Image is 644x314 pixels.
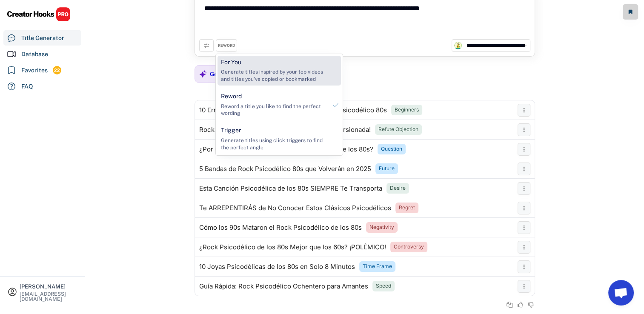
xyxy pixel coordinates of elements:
div: Question [381,146,402,153]
div: Database [21,50,48,59]
div: Regret [399,204,415,211]
a: Chat abierto [608,280,634,305]
div: ¿Por Qué el Rock Psicodélico Murió Después de los 80s? [199,146,373,153]
div: Refute Objection [378,126,418,133]
div: Esta Canción Psicodélica de los 80s SIEMPRE Te Transporta [199,185,382,192]
div: Generate titles using click triggers to find the perfect angle [221,137,327,151]
div: 10 Errores de Principiantes al Descubrir Rock Psicodélico 80s [199,107,387,114]
div: Title Generator [21,34,64,43]
div: Speed [376,283,391,290]
div: REWORD [218,43,235,49]
div: Desire [390,185,406,192]
div: Rock Psicodélico de los 80s: ¡Sin Guitarra Distorsionada! [199,126,371,133]
div: Negativity [369,224,394,231]
div: Favorites [21,66,48,75]
img: channels4_profile.jpg [454,42,462,49]
div: Reword a title you like to find the perfect wording [221,103,327,117]
div: Cómo los 90s Mataron el Rock Psicodélico de los 80s [199,224,362,231]
div: 10 Joyas Psicodélicas de los 80s en Solo 8 Minutos [199,263,355,270]
div: 5 Bandas de Rock Psicodélico 80s que Volverán en 2025 [199,166,371,172]
div: Reword [221,92,242,101]
div: Controversy [394,243,424,251]
div: [PERSON_NAME] [20,284,77,289]
img: CHPRO%20Logo.svg [7,7,71,22]
div: FAQ [21,82,33,91]
div: Generate titles inspired by your top videos and titles you've copied or bookmarked [221,69,327,83]
div: Generate new variations [210,70,281,78]
div: Guía Rápida: Rock Psicodélico Ochentero para Amantes [199,283,368,290]
div: For You [221,58,241,67]
div: Time Frame [363,263,392,270]
div: ¿Rock Psicodélico de los 80s Mejor que los 60s? ¡POLÉMICO! [199,244,386,251]
div: 22 [53,67,61,74]
div: Beginners [395,106,419,114]
div: [EMAIL_ADDRESS][DOMAIN_NAME] [20,291,77,302]
div: Trigger [221,126,241,135]
div: Future [379,165,395,172]
div: Te ARREPENTIRÁS de No Conocer Estos Clásicos Psicodélicos [199,205,391,211]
